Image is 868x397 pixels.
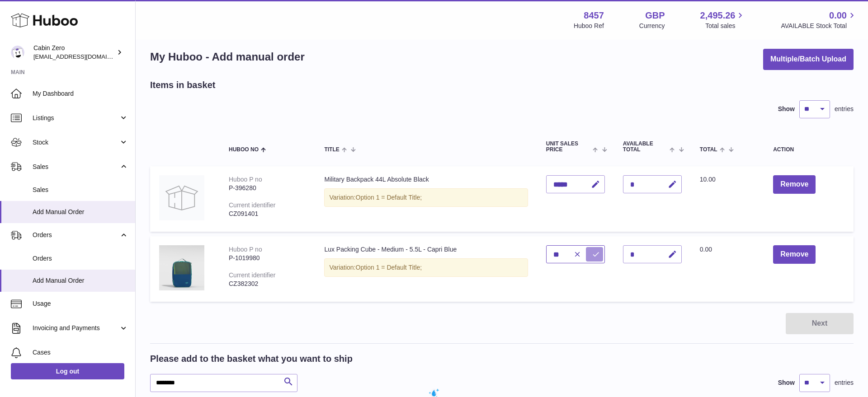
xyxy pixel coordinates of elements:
button: Remove [773,175,816,194]
div: Huboo Ref [574,22,604,30]
a: 0.00 AVAILABLE Stock Total [781,9,857,30]
span: Cases [33,348,128,357]
div: CZ382302 [229,280,306,288]
div: Huboo P no [229,176,262,183]
div: Variation: [324,188,528,207]
span: entries [835,105,854,113]
img: Lux Packing Cube - Medium - 5.5L - Capri Blue [159,245,204,290]
button: Remove [773,245,816,264]
span: Option 1 = Default Title; [356,264,422,271]
span: Sales [33,186,128,194]
label: Show [778,105,795,113]
td: Military Backpack 44L Absolute Black [315,166,537,232]
div: Current identifier [229,201,276,209]
span: Orders [33,254,128,263]
div: Currency [639,22,665,30]
span: Orders [33,231,119,239]
div: Cabin Zero [33,44,115,61]
span: My Dashboard [33,89,128,98]
span: Usage [33,299,128,308]
span: Add Manual Order [33,208,128,216]
span: 2,495.26 [700,9,736,22]
span: AVAILABLE Total [623,141,668,153]
span: Invoicing and Payments [33,324,119,332]
div: P-396280 [229,184,306,192]
div: Current identifier [229,271,276,279]
span: Sales [33,163,119,171]
a: 2,495.26 Total sales [700,9,746,30]
div: Variation: [324,258,528,277]
span: Listings [33,114,119,122]
span: Add Manual Order [33,276,128,285]
div: CZ091401 [229,210,306,218]
span: Option 1 = Default Title; [356,194,422,201]
button: Multiple/Batch Upload [763,49,854,70]
span: Unit Sales Price [546,141,591,153]
strong: GBP [645,9,665,22]
span: Total sales [705,22,745,30]
span: Title [324,147,339,153]
h1: My Huboo - Add manual order [150,50,305,64]
div: Huboo P no [229,246,262,253]
div: P-1019980 [229,254,306,262]
span: [EMAIL_ADDRESS][DOMAIN_NAME] [33,53,133,60]
h2: Items in basket [150,79,216,91]
span: entries [835,378,854,387]
img: huboo@cabinzero.com [11,46,24,59]
strong: 8457 [584,9,604,22]
span: 0.00 [700,246,712,253]
img: Military Backpack 44L Absolute Black [159,175,204,220]
label: Show [778,378,795,387]
span: Total [700,147,717,153]
h2: Please add to the basket what you want to ship [150,353,353,365]
td: Lux Packing Cube - Medium - 5.5L - Capri Blue [315,236,537,302]
span: AVAILABLE Stock Total [781,22,857,30]
a: Log out [11,363,124,379]
span: 0.00 [829,9,847,22]
span: 10.00 [700,176,716,183]
span: Huboo no [229,147,259,153]
div: Action [773,147,844,153]
span: Stock [33,138,119,147]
